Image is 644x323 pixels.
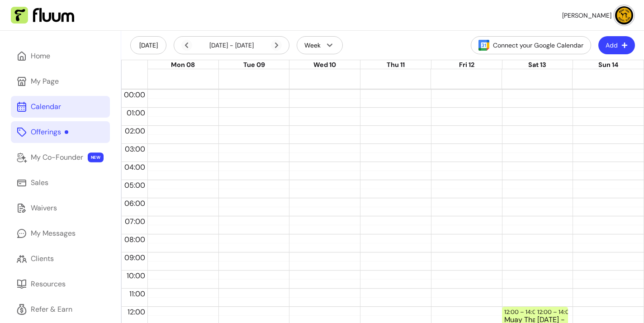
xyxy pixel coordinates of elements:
button: avatar[PERSON_NAME] [562,6,633,24]
button: Week [297,36,343,54]
button: Sun 14 [598,60,618,70]
a: Refer & Earn [11,299,110,320]
div: Resources [31,279,66,290]
span: 01:00 [124,108,147,118]
div: Refer & Earn [31,304,72,315]
button: Add [598,36,635,54]
span: 07:00 [123,217,147,226]
a: Waivers [11,197,110,219]
button: Wed 10 [313,60,336,70]
span: Sat 13 [528,61,546,69]
a: Calendar [11,96,110,118]
span: 08:00 [122,235,147,244]
a: My Co-Founder NEW [11,147,110,168]
div: Calendar [31,101,61,112]
button: Mon 08 [171,60,195,70]
a: Clients [11,248,110,270]
span: 02:00 [123,126,147,136]
img: Fluum Logo [11,7,74,24]
span: Wed 10 [313,61,336,69]
div: Sales [31,177,48,188]
a: Sales [11,172,110,194]
span: Tue 09 [243,61,265,69]
div: Home [31,51,50,62]
img: Google Calendar Icon [478,40,489,51]
div: [DATE] - [DATE] [181,40,282,51]
div: 12:00 – 14:00 [537,308,576,316]
div: My Page [31,76,59,87]
button: Thu 11 [387,60,405,70]
a: Resources [11,273,110,295]
span: 10:00 [124,271,147,280]
span: Sun 14 [598,61,618,69]
span: 06:00 [122,199,147,208]
span: NEW [88,152,104,162]
span: 11:00 [127,289,147,299]
button: Connect your Google Calendar [471,36,591,54]
div: Offerings [31,127,68,138]
button: Tue 09 [243,60,265,70]
span: 09:00 [122,253,147,262]
button: Sat 13 [528,60,546,70]
a: My Page [11,71,110,92]
span: Mon 08 [171,61,195,69]
div: 12:00 – 14:00 [504,308,543,316]
a: My Messages [11,223,110,244]
img: avatar [615,6,633,24]
div: My Co-Founder [31,152,83,163]
div: Waivers [31,203,57,214]
span: Fri 12 [459,61,474,69]
div: My Messages [31,228,76,239]
span: 03:00 [123,144,147,154]
span: [PERSON_NAME] [562,11,611,20]
a: Home [11,45,110,67]
span: 00:00 [122,90,147,100]
button: Fri 12 [459,60,474,70]
span: 12:00 [125,307,147,317]
button: [DATE] [130,36,166,54]
span: Thu 11 [387,61,405,69]
div: Clients [31,253,54,264]
span: 05:00 [122,180,147,190]
span: 04:00 [122,162,147,172]
a: Offerings [11,121,110,143]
